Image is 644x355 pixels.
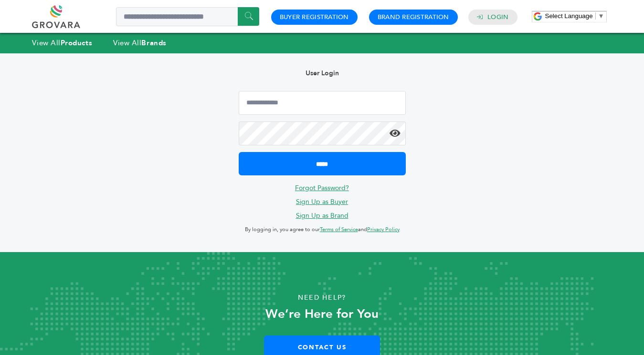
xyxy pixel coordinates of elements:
a: Login [487,13,508,21]
strong: Products [61,38,92,48]
a: Select Language​ [545,12,604,20]
a: View AllProducts [32,38,92,48]
input: Search a product or brand... [116,7,259,26]
p: Need Help? [32,291,612,305]
a: Sign Up as Brand [296,211,348,220]
span: Select Language [545,12,593,20]
strong: We’re Here for You [265,305,379,323]
a: Sign Up as Buyer [296,197,348,206]
input: Email Address [239,91,406,115]
input: Password [239,122,406,145]
a: View AllBrands [113,38,167,48]
a: Privacy Policy [367,226,400,233]
span: ▼ [598,12,604,20]
a: Buyer Registration [280,13,349,21]
a: Brand Registration [378,13,449,21]
strong: Brands [141,38,166,48]
b: User Login [306,69,339,78]
a: Terms of Service [320,226,358,233]
a: Forgot Password? [295,183,349,193]
p: By logging in, you agree to our and [239,224,406,235]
